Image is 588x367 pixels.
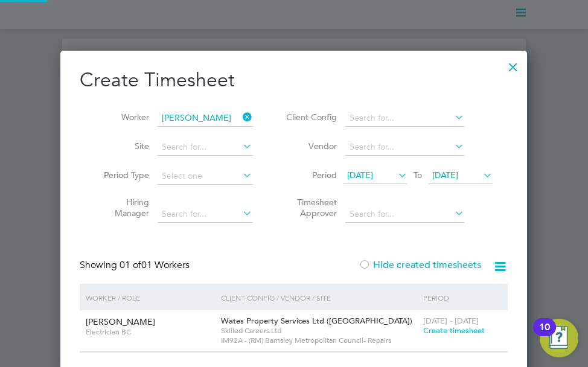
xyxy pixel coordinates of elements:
input: Search for... [345,206,464,223]
input: Select one [158,168,252,185]
input: Search for... [158,110,252,127]
input: Search for... [158,206,252,223]
span: IM92A - (RM) Barnsley Metropolitan Council- Repairs [221,336,418,345]
div: Period [420,284,505,311]
label: Worker [95,112,149,123]
label: Hiring Manager [95,197,149,219]
label: Timesheet Approver [283,197,337,219]
label: Site [95,141,149,152]
label: Period [283,170,337,180]
label: Client Config [283,112,337,123]
span: [DATE] [347,170,373,180]
input: Search for... [345,110,464,127]
button: Open Resource Center, 10 new notifications [540,319,578,357]
label: Vendor [283,141,337,152]
span: Electrician BC [86,327,212,337]
div: Client Config / Vendor / Site [218,284,421,311]
div: 10 [539,327,550,343]
span: Wates Property Services Ltd ([GEOGRAPHIC_DATA]) [221,316,412,326]
label: Hide created timesheets [359,259,481,271]
span: To [410,167,426,183]
span: Create timesheet [423,325,485,336]
span: [PERSON_NAME] [86,316,155,327]
h2: Create Timesheet [80,68,508,93]
label: Period Type [95,170,149,180]
span: Skilled Careers Ltd [221,326,418,336]
input: Search for... [158,139,252,156]
span: [DATE] - [DATE] [423,316,479,326]
div: Showing [80,259,192,272]
input: Search for... [345,139,464,156]
span: 01 of [120,259,141,271]
span: 01 Workers [120,259,190,271]
span: [DATE] [432,170,458,180]
div: Worker / Role [83,284,218,311]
